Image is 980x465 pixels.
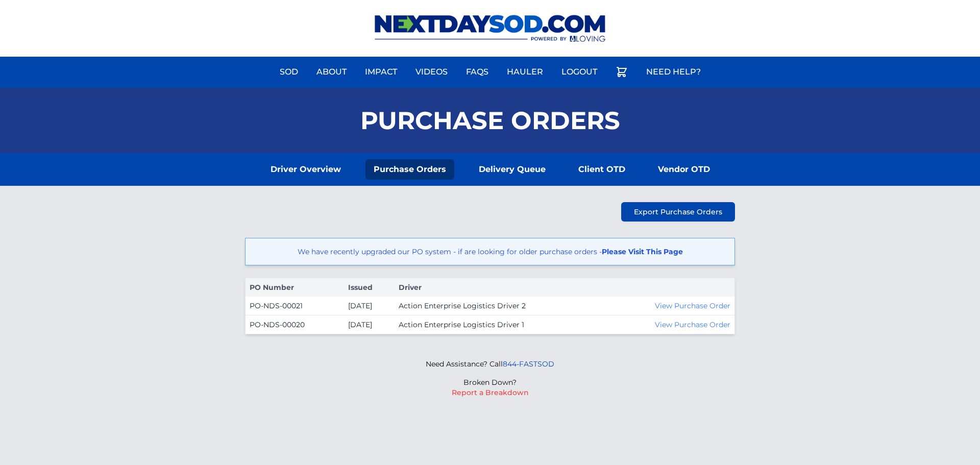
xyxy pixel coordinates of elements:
[471,159,554,180] a: Delivery Queue
[254,247,726,257] p: We have recently upgraded our PO system - if are looking for older purchase orders -
[602,247,683,256] a: Please Visit This Page
[274,60,304,84] a: Sod
[460,60,495,84] a: FAQs
[250,320,305,329] a: PO-NDS-00020
[655,320,730,329] a: View Purchase Order
[621,202,735,222] a: Export Purchase Orders
[344,315,395,334] td: [DATE]
[395,278,604,297] th: Driver
[555,60,603,84] a: Logout
[501,60,549,84] a: Hauler
[395,297,604,315] td: Action Enterprise Logistics Driver 2
[503,359,554,369] a: 844-FASTSOD
[650,159,718,180] a: Vendor OTD
[640,60,707,84] a: Need Help?
[310,60,353,84] a: About
[365,159,454,180] a: Purchase Orders
[344,297,395,315] td: [DATE]
[655,301,730,310] a: View Purchase Order
[262,159,349,180] a: Driver Overview
[409,60,454,84] a: Videos
[250,301,303,310] a: PO-NDS-00021
[395,315,604,334] td: Action Enterprise Logistics Driver 1
[452,387,529,398] button: Report a Breakdown
[360,108,620,133] h1: Purchase Orders
[634,207,722,217] span: Export Purchase Orders
[570,159,633,180] a: Client OTD
[426,359,554,369] p: Need Assistance? Call
[344,278,395,297] th: Issued
[426,377,554,387] p: Broken Down?
[359,60,403,84] a: Impact
[246,278,344,297] th: PO Number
